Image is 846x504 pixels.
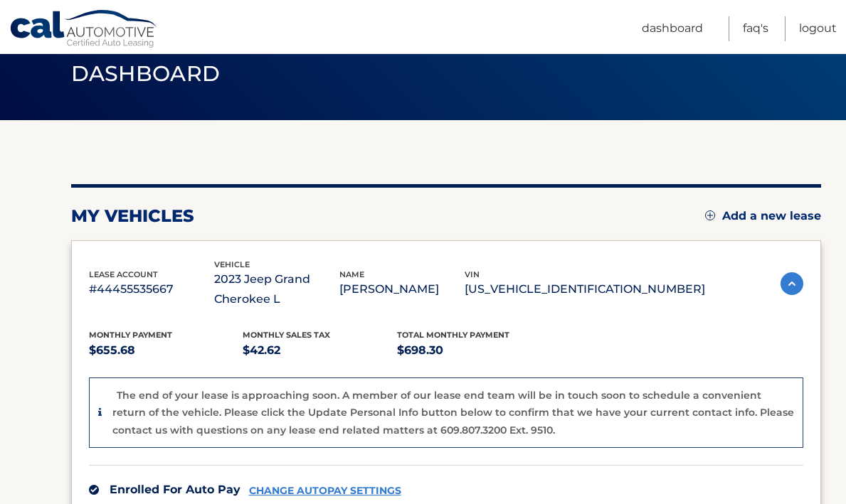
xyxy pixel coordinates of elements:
[465,279,705,299] p: [US_VEHICLE_IDENTIFICATION_NUMBER]
[339,269,364,279] span: name
[705,210,715,220] img: add.svg
[642,16,703,41] a: Dashboard
[9,9,159,50] a: Cal Automotive
[243,341,397,360] p: $42.62
[89,330,172,340] span: Monthly Payment
[781,272,803,295] img: accordion-active.svg
[243,330,330,340] span: Monthly sales Tax
[743,16,768,41] a: FAQ's
[89,341,243,360] p: $655.68
[71,60,221,87] span: Dashboard
[71,205,194,227] h2: my vehicles
[249,485,401,497] a: CHANGE AUTOPAY SETTINGS
[89,269,158,279] span: lease account
[89,279,214,299] p: #44455535667
[465,269,480,279] span: vin
[705,209,821,223] a: Add a new lease
[110,483,240,496] span: Enrolled For Auto Pay
[799,16,837,41] a: Logout
[214,259,250,269] span: vehicle
[89,485,99,495] img: check.svg
[112,389,794,436] p: The end of your lease is approaching soon. A member of our lease end team will be in touch soon t...
[397,330,509,340] span: Total Monthly Payment
[397,341,551,360] p: $698.30
[339,279,465,299] p: [PERSON_NAME]
[214,269,339,309] p: 2023 Jeep Grand Cherokee L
